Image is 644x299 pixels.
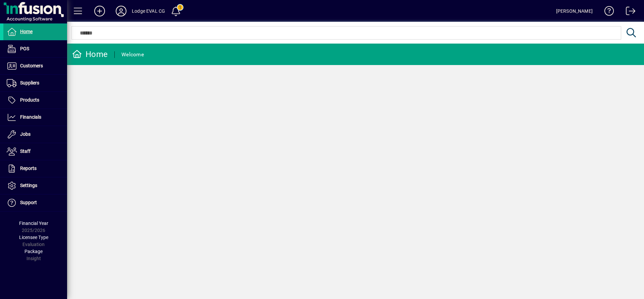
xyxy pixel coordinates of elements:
span: Financials [20,114,41,120]
a: Staff [3,143,67,160]
a: Settings [3,177,67,194]
a: Suppliers [3,75,67,92]
span: Licensee Type [19,235,48,240]
span: Reports [20,166,37,171]
span: Products [20,97,39,103]
a: Knowledge Base [599,1,614,23]
a: Reports [3,160,67,177]
span: Jobs [20,131,31,137]
div: Lodge EVAL CG [132,6,165,16]
a: Logout [621,1,636,23]
span: Settings [20,183,37,188]
div: [PERSON_NAME] [556,6,593,16]
span: POS [20,46,29,51]
a: Jobs [3,126,67,143]
a: Customers [3,58,67,74]
button: Profile [110,5,132,17]
div: Welcome [121,49,144,60]
button: Add [89,5,110,17]
a: Financials [3,109,67,126]
a: POS [3,41,67,57]
span: Customers [20,63,43,68]
span: Home [20,29,33,34]
span: Financial Year [19,221,48,226]
span: Support [20,200,37,205]
span: Staff [20,148,31,154]
a: Support [3,194,67,211]
div: Home [72,49,108,60]
a: Products [3,92,67,109]
span: Suppliers [20,80,39,85]
span: Package [24,249,43,254]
